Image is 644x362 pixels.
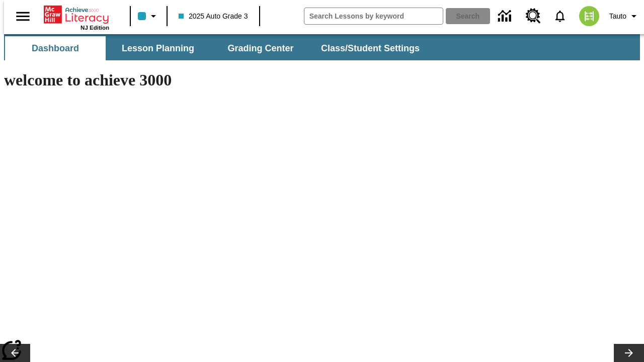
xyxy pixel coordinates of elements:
span: 2025 Auto Grade 3 [179,11,248,22]
button: Lesson Planning [108,36,208,60]
button: Select a new avatar [573,3,605,29]
button: Lesson carousel, Next [614,344,644,362]
button: Profile/Settings [605,7,644,25]
a: Resource Center, Will open in new tab [520,3,547,30]
button: Class/Student Settings [313,36,428,60]
button: Grading Center [210,36,311,60]
img: avatar image [579,6,599,26]
div: SubNavbar [4,34,640,60]
button: Open side menu [8,2,38,31]
span: Tauto [609,11,626,22]
a: Home [44,5,109,25]
button: Class color is light blue. Change class color [134,7,164,25]
div: SubNavbar [4,36,429,60]
h1: welcome to achieve 3000 [4,71,439,89]
div: Home [44,4,109,31]
a: Data Center [492,3,520,30]
input: search field [304,8,443,24]
span: NJ Edition [80,25,109,31]
button: Dashboard [5,36,106,60]
a: Notifications [547,3,573,29]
